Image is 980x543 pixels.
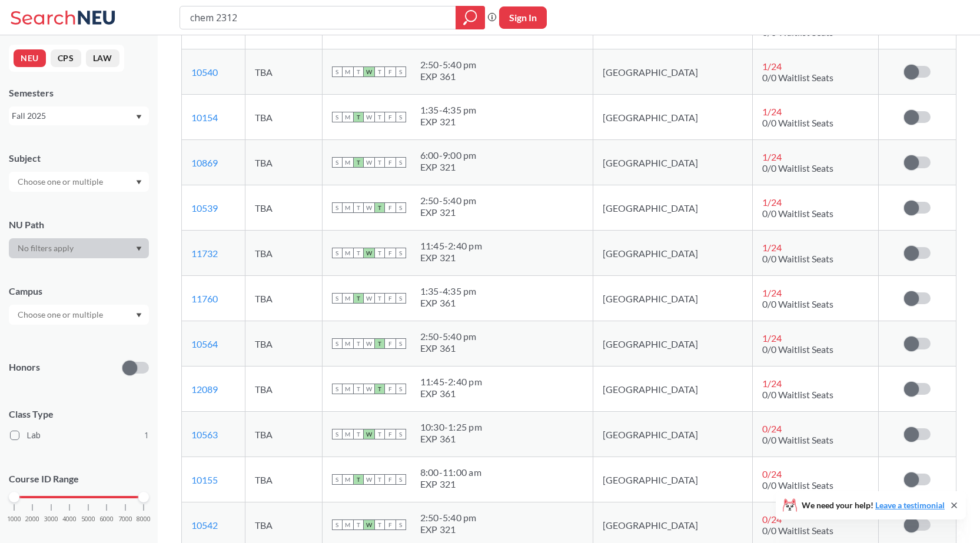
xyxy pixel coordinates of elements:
[9,152,149,165] div: Subject
[343,293,353,304] span: M
[353,384,364,394] span: T
[593,185,752,231] td: [GEOGRAPHIC_DATA]
[245,367,323,412] td: TBA
[343,112,353,122] span: M
[99,516,114,522] span: 6000
[396,384,406,394] span: S
[385,157,396,168] span: F
[762,525,833,536] span: 0/0 Waitlist Seats
[396,112,406,122] span: S
[364,248,374,258] span: W
[385,474,396,485] span: F
[762,468,782,479] span: 0 / 24
[762,242,782,253] span: 1 / 24
[802,501,945,509] span: We need your help!
[762,72,833,83] span: 0/0 Waitlist Seats
[420,421,482,433] div: 10:30 - 1:25 pm
[385,429,396,439] span: F
[364,202,374,213] span: W
[762,196,782,208] span: 1 / 24
[332,248,343,258] span: S
[9,408,149,421] span: Class Type
[191,429,218,440] a: 10563
[12,308,111,322] input: Choose one or multiple
[420,195,477,206] div: 2:50 - 5:40 pm
[463,9,477,26] svg: magnifying glass
[420,297,477,309] div: EXP 361
[364,384,374,394] span: W
[9,172,149,192] div: Dropdown arrow
[191,112,218,123] a: 10154
[191,384,218,395] a: 12089
[374,293,385,304] span: T
[191,293,218,304] a: 11760
[191,519,218,531] a: 10542
[762,208,833,219] span: 0/0 Waitlist Seats
[762,253,833,264] span: 0/0 Waitlist Seats
[191,157,218,168] a: 10869
[136,180,142,185] svg: Dropdown arrow
[499,6,547,29] button: Sign In
[364,474,374,485] span: W
[364,519,374,530] span: W
[593,95,752,140] td: [GEOGRAPHIC_DATA]
[364,293,374,304] span: W
[245,412,323,457] td: TBA
[420,342,477,354] div: EXP 361
[353,474,364,485] span: T
[374,112,385,122] span: T
[10,428,149,443] label: Lab
[245,95,323,140] td: TBA
[420,252,482,264] div: EXP 321
[343,202,353,213] span: M
[396,429,406,439] span: S
[332,384,343,394] span: S
[385,202,396,213] span: F
[762,287,782,298] span: 1 / 24
[136,313,142,318] svg: Dropdown arrow
[374,519,385,530] span: T
[245,231,323,276] td: TBA
[456,6,485,29] div: magnifying glass
[385,248,396,258] span: F
[420,524,477,535] div: EXP 321
[385,338,396,349] span: F
[245,140,323,185] td: TBA
[396,474,406,485] span: S
[364,157,374,168] span: W
[875,500,945,510] a: Leave a testimonial
[396,248,406,258] span: S
[593,276,752,321] td: [GEOGRAPHIC_DATA]
[385,66,396,77] span: F
[343,157,353,168] span: M
[44,516,58,522] span: 3000
[420,376,482,388] div: 11:45 - 2:40 pm
[332,66,343,77] span: S
[353,338,364,349] span: T
[191,202,218,214] a: 10539
[396,338,406,349] span: S
[762,389,833,400] span: 0/0 Waitlist Seats
[332,519,343,530] span: S
[81,516,95,522] span: 5000
[593,367,752,412] td: [GEOGRAPHIC_DATA]
[353,112,364,122] span: T
[364,66,374,77] span: W
[374,248,385,258] span: T
[374,202,385,213] span: T
[420,161,477,173] div: EXP 321
[332,338,343,349] span: S
[420,467,481,478] div: 8:00 - 11:00 am
[420,149,477,161] div: 6:00 - 9:00 pm
[9,238,149,258] div: Dropdown arrow
[396,519,406,530] span: S
[364,429,374,439] span: W
[593,412,752,457] td: [GEOGRAPHIC_DATA]
[245,49,323,95] td: TBA
[396,66,406,77] span: S
[9,305,149,325] div: Dropdown arrow
[12,175,111,189] input: Choose one or multiple
[374,338,385,349] span: T
[343,338,353,349] span: M
[420,388,482,399] div: EXP 361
